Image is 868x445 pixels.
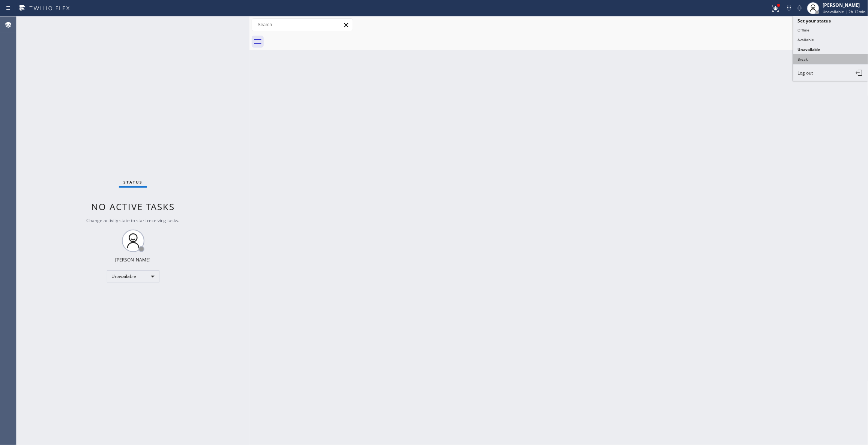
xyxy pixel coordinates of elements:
[794,3,805,13] button: Mute
[91,200,175,213] span: No active tasks
[123,179,143,185] span: Status
[252,19,353,31] input: Search
[116,257,151,263] div: [PERSON_NAME]
[87,217,180,224] span: Change activity state to start receiving tasks.
[823,9,866,14] span: Unavailable | 2h 12min
[823,2,866,8] div: [PERSON_NAME]
[107,270,159,282] div: Unavailable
